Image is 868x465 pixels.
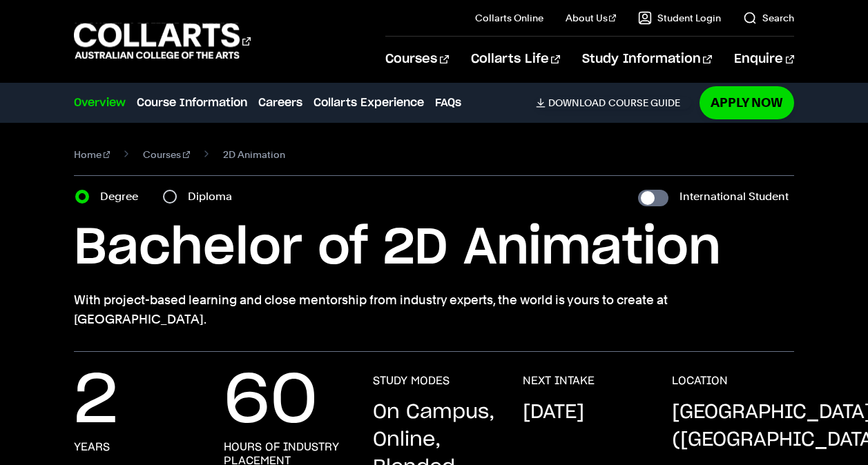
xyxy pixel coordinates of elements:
[679,187,789,206] label: International Student
[188,187,240,206] label: Diploma
[74,217,794,279] h1: Bachelor of 2D Animation
[74,440,110,454] h3: Years
[475,11,543,25] a: Collarts Online
[638,11,721,25] a: Student Login
[536,97,691,109] a: DownloadCourse Guide
[700,86,794,119] a: Apply Now
[582,37,712,82] a: Study Information
[143,145,190,164] a: Courses
[74,95,126,111] a: Overview
[74,374,118,429] p: 2
[566,11,617,25] a: About Us
[672,374,728,388] h3: LOCATION
[734,37,794,82] a: Enquire
[743,11,794,25] a: Search
[137,95,247,111] a: Course Information
[471,37,560,82] a: Collarts Life
[100,187,146,206] label: Degree
[314,95,424,111] a: Collarts Experience
[224,374,318,429] p: 60
[435,95,461,111] a: FAQs
[523,374,595,388] h3: NEXT INTAKE
[385,37,448,82] a: Courses
[74,290,794,329] p: With project-based learning and close mentorship from industry experts, the world is yours to cre...
[548,97,606,109] span: Download
[74,21,251,61] div: Go to homepage
[373,374,450,388] h3: STUDY MODES
[258,95,302,111] a: Careers
[223,145,285,164] span: 2D Animation
[74,145,110,164] a: Home
[523,399,584,426] p: [DATE]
